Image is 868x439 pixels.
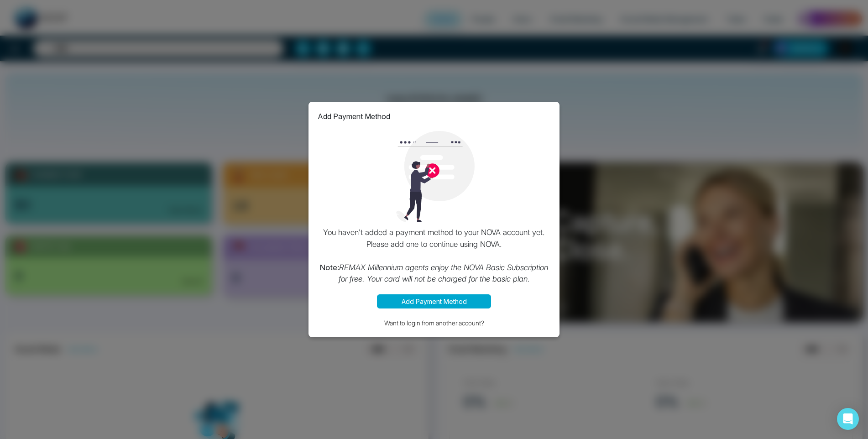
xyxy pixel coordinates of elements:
[320,263,339,272] strong: Note:
[388,131,480,222] img: loading
[377,294,491,308] button: Add Payment Method
[318,318,550,328] button: Want to login from another account?
[318,111,390,122] p: Add Payment Method
[339,263,549,284] i: REMAX Millennium agents enjoy the NOVA Basic Subscription for free. Your card will not be charged...
[837,408,859,430] div: Open Intercom Messenger
[318,227,550,285] p: You haven't added a payment method to your NOVA account yet. Please add one to continue using NOVA.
